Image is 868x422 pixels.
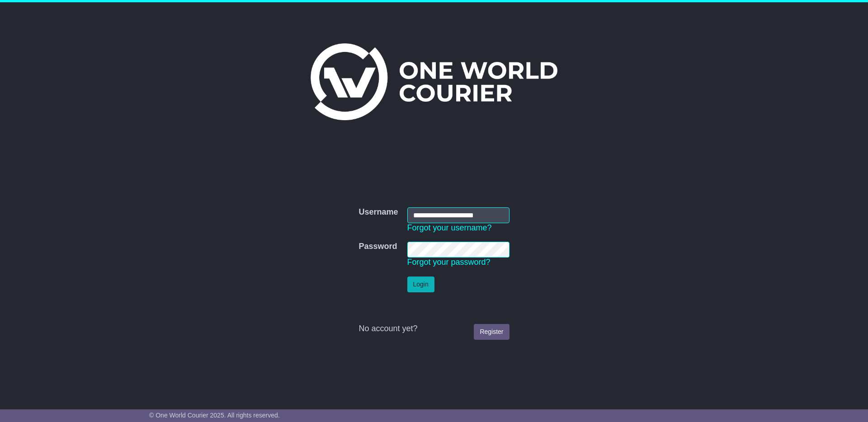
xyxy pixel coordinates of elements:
a: Forgot your password? [407,258,491,267]
span: © One World Courier 2025. All rights reserved. [149,412,280,419]
a: Register [474,324,509,340]
label: Username [359,207,398,217]
button: Login [407,277,434,292]
div: No account yet? [359,324,509,334]
a: Forgot your username? [407,223,492,232]
label: Password [359,242,397,252]
img: One World [311,43,557,120]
